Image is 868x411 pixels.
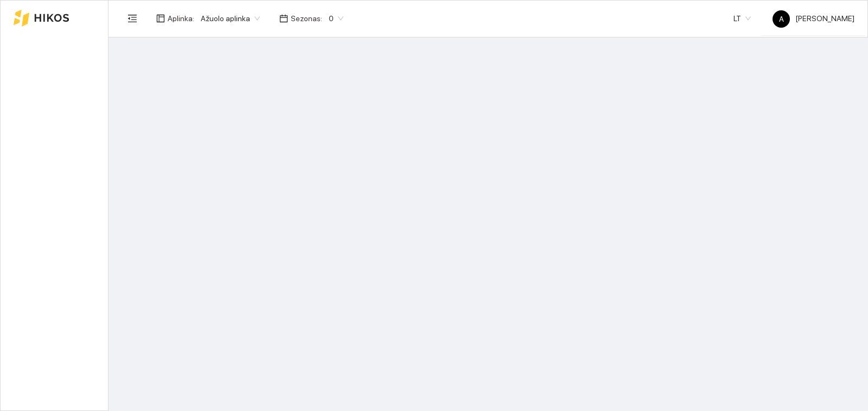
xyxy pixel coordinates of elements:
span: A [779,10,784,28]
span: calendar [279,14,288,23]
span: Sezonas : [291,12,322,24]
span: layout [156,14,165,23]
span: menu-fold [127,14,137,23]
span: Ažuolo aplinka [201,10,260,27]
span: LT [733,10,751,27]
span: 0 [329,10,343,27]
span: Aplinka : [168,12,194,24]
span: [PERSON_NAME] [773,14,854,23]
button: menu-fold [122,8,143,29]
